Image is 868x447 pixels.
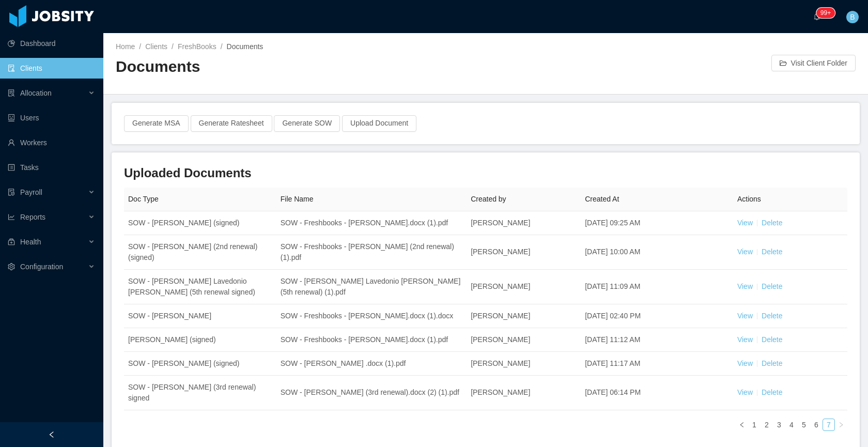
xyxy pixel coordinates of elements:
td: SOW - [PERSON_NAME] (signed) [124,211,276,235]
i: icon: left [739,422,745,428]
a: 7 [823,419,834,430]
span: Health [20,238,41,246]
a: 1 [749,419,760,430]
a: Delete [762,282,782,290]
a: 3 [773,419,785,430]
a: Delete [762,312,782,320]
td: [DATE] 11:17 AM [581,352,733,376]
span: / [172,42,174,51]
a: icon: robotUsers [8,107,95,128]
a: Delete [762,219,782,227]
td: [DATE] 11:12 AM [581,328,733,352]
i: icon: bell [813,13,820,20]
td: [DATE] 10:00 AM [581,235,733,270]
td: SOW - Freshbooks - [PERSON_NAME].docx (1).pdf [276,211,467,235]
span: File Name [281,195,314,203]
td: [PERSON_NAME] [467,211,581,235]
i: icon: file-protect [8,189,15,196]
span: Payroll [20,188,42,196]
button: Generate MSA [124,115,189,132]
h2: Documents [116,56,486,78]
li: Previous Page [736,419,748,431]
td: SOW - Freshbooks - [PERSON_NAME].docx (1).docx [276,304,467,328]
a: View [737,282,753,290]
td: [PERSON_NAME] [467,376,581,410]
button: Generate SOW [274,115,340,132]
td: [PERSON_NAME] [467,235,581,270]
td: [DATE] 02:40 PM [581,304,733,328]
span: Created At [585,195,619,203]
a: View [737,248,753,256]
td: [PERSON_NAME] [467,352,581,376]
td: SOW - [PERSON_NAME] (signed) [124,352,276,376]
a: 2 [761,419,772,430]
a: 6 [811,419,822,430]
span: B [850,11,855,23]
i: icon: medicine-box [8,238,15,245]
span: Allocation [20,89,52,97]
td: SOW - [PERSON_NAME] Lavedonio [PERSON_NAME] (5th renewal) (1).pdf [276,270,467,304]
i: icon: line-chart [8,213,15,221]
span: Configuration [20,263,63,271]
li: 7 [823,419,835,431]
span: / [221,42,223,51]
td: SOW - [PERSON_NAME] (3rd renewal) signed [124,376,276,410]
a: icon: userWorkers [8,132,95,153]
span: Documents [227,42,263,51]
li: 6 [810,419,823,431]
a: Delete [762,388,782,396]
a: 5 [798,419,810,430]
a: Home [116,42,135,51]
td: [PERSON_NAME] (signed) [124,328,276,352]
li: 3 [773,419,785,431]
li: 5 [798,419,810,431]
li: 1 [748,419,761,431]
a: View [737,335,753,344]
span: / [139,42,141,51]
li: 2 [761,419,773,431]
a: Delete [762,335,782,344]
a: FreshBooks [178,42,216,51]
td: SOW - Freshbooks - [PERSON_NAME].docx (1).pdf [276,328,467,352]
a: Clients [145,42,167,51]
sup: 245 [816,8,835,18]
a: icon: auditClients [8,58,95,79]
a: 4 [786,419,797,430]
td: SOW - [PERSON_NAME] [124,304,276,328]
span: Doc Type [128,195,159,203]
h3: Uploaded Documents [124,165,847,181]
td: [PERSON_NAME] [467,304,581,328]
a: icon: profileTasks [8,157,95,178]
i: icon: right [838,422,844,428]
td: [PERSON_NAME] [467,270,581,304]
td: SOW - [PERSON_NAME] .docx (1).pdf [276,352,467,376]
li: 4 [785,419,798,431]
td: [DATE] 09:25 AM [581,211,733,235]
span: Created by [471,195,506,203]
span: Reports [20,213,45,221]
a: Delete [762,359,782,367]
button: Generate Ratesheet [191,115,272,132]
a: icon: pie-chartDashboard [8,33,95,54]
td: SOW - Freshbooks - [PERSON_NAME] (2nd renewal) (1).pdf [276,235,467,270]
td: SOW - [PERSON_NAME] Lavedonio [PERSON_NAME] (5th renewal signed) [124,270,276,304]
td: [DATE] 06:14 PM [581,376,733,410]
td: [DATE] 11:09 AM [581,270,733,304]
td: SOW - [PERSON_NAME] (3rd renewal).docx (2) (1).pdf [276,376,467,410]
td: [PERSON_NAME] [467,328,581,352]
button: Upload Document [342,115,416,132]
li: Next Page [835,419,847,431]
span: Actions [737,195,761,203]
td: SOW - [PERSON_NAME] (2nd renewal) (signed) [124,235,276,270]
i: icon: setting [8,263,15,270]
i: icon: solution [8,89,15,97]
button: icon: folder-openVisit Client Folder [771,55,856,71]
a: View [737,388,753,396]
a: Delete [762,248,782,256]
a: View [737,312,753,320]
a: View [737,359,753,367]
a: View [737,219,753,227]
